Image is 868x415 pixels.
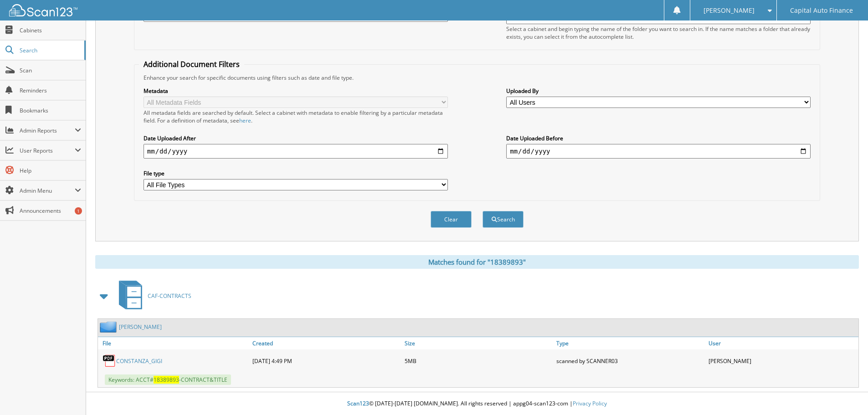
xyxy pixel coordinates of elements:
span: [PERSON_NAME] [704,8,755,13]
input: end [506,144,811,159]
a: [PERSON_NAME] [119,323,162,331]
a: Privacy Policy [573,400,607,407]
div: 5MB [402,352,555,370]
legend: Additional Document Filters [139,59,244,69]
span: Admin Menu [20,187,75,195]
span: Scan [20,67,81,74]
iframe: Chat Widget [822,371,868,415]
input: start [144,144,448,159]
img: folder2.png [100,321,119,333]
span: Scan123 [347,400,369,407]
a: here [239,117,251,124]
span: User Reports [20,147,75,154]
span: Announcements [20,207,81,215]
div: Matches found for "18389893" [95,255,859,269]
label: Uploaded By [506,87,811,95]
span: Keywords: ACCT# -CONTRACT&TITLE [105,374,231,385]
label: File type [144,169,448,177]
a: CONSTANZA_GIGI [116,357,162,365]
span: Bookmarks [20,107,81,114]
span: Search [20,46,80,54]
a: Size [402,337,555,349]
a: CAF-CONTRACTS [113,278,191,314]
div: scanned by SCANNER03 [554,352,706,370]
label: Date Uploaded Before [506,134,811,142]
button: Clear [431,211,472,228]
label: Metadata [144,87,448,95]
a: Type [554,337,706,349]
span: Help [20,167,81,174]
label: Date Uploaded After [144,134,448,142]
div: Select a cabinet and begin typing the name of the folder you want to search in. If the name match... [506,25,811,41]
img: scan123-logo-white.svg [9,4,77,16]
button: Search [483,211,524,228]
div: All metadata fields are searched by default. Select a cabinet with metadata to enable filtering b... [144,109,448,124]
div: 1 [75,207,82,215]
span: Capital Auto Finance [790,8,853,13]
span: Cabinets [20,26,81,34]
a: Created [250,337,402,349]
img: PDF.png [103,354,116,368]
span: Admin Reports [20,127,75,134]
span: Reminders [20,87,81,94]
span: CAF-CONTRACTS [148,292,191,300]
div: Enhance your search for specific documents using filters such as date and file type. [139,74,815,82]
div: [PERSON_NAME] [706,352,858,370]
div: © [DATE]-[DATE] [DOMAIN_NAME]. All rights reserved | appg04-scan123-com | [86,393,868,415]
a: User [706,337,858,349]
a: File [98,337,250,349]
div: [DATE] 4:49 PM [250,352,402,370]
span: 18389893 [154,376,179,384]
